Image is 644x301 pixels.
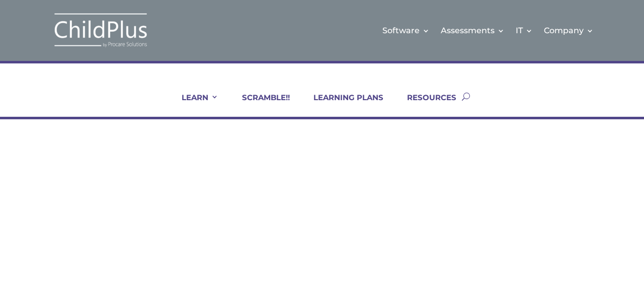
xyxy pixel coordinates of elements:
[394,93,456,117] a: RESOURCES
[382,10,430,51] a: Software
[544,10,594,51] a: Company
[301,93,383,117] a: LEARNING PLANS
[516,10,533,51] a: IT
[441,10,505,51] a: Assessments
[169,93,218,117] a: LEARN
[229,93,290,117] a: SCRAMBLE!!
